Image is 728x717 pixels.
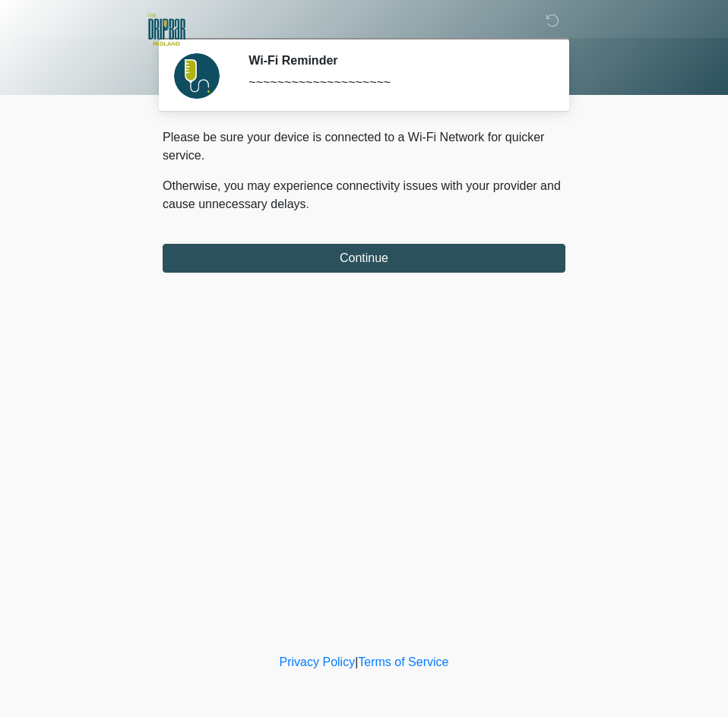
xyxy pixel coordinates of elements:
[147,11,185,49] img: The DRIPBaR Midland Logo
[248,74,543,92] div: ~~~~~~~~~~~~~~~~~~~~
[358,655,448,668] a: Terms of Service
[163,177,565,213] p: Otherwise, you may experience connectivity issues with your provider and cause unnecessary delays
[355,655,358,668] a: |
[174,53,220,99] img: Agent Avatar
[306,197,309,210] span: .
[280,655,356,668] a: Privacy Policy
[163,128,565,165] p: Please be sure your device is connected to a Wi-Fi Network for quicker service.
[163,244,565,273] button: Continue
